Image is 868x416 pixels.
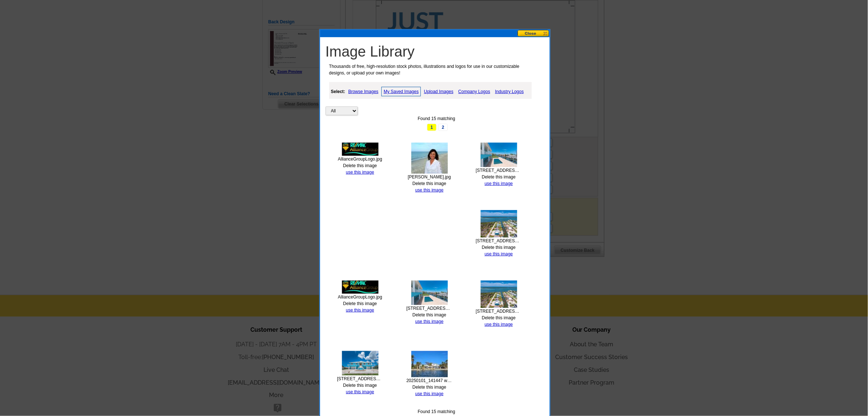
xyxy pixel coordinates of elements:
a: use this image [346,389,374,394]
img: thumb-68541f7ed0dc2.jpg [411,143,448,174]
div: 20250101_141447 waterfront.jpg [407,377,453,384]
a: Industry Logos [493,87,526,96]
div: [STREET_ADDRESS][US_STATE] w line.jpg [476,308,522,315]
div: [PERSON_NAME].jpg [407,174,453,180]
a: Delete this image [343,163,377,168]
div: AllianceGroupLogo.jpg [337,156,383,162]
iframe: LiveChat chat widget [722,246,868,416]
a: Delete this image [482,315,516,320]
a: Delete this image [343,383,377,388]
a: Browse Images [346,87,380,96]
a: 2 [438,124,448,131]
a: use this image [415,188,443,193]
a: use this image [485,181,513,186]
img: thumb-685319b313d1c.jpg [342,351,379,375]
a: My Saved Images [381,87,421,96]
a: use this image [346,308,374,313]
div: [STREET_ADDRESS][US_STATE]jpg [407,305,453,312]
a: use this image [485,322,513,327]
img: thumb-68531a65752e9.jpg [411,281,448,305]
a: use this image [485,251,513,257]
div: [STREET_ADDRESS][US_STATE]jpg [476,167,522,174]
img: thumb-685319e408911.jpg [481,281,517,308]
p: Thousands of free, high-resolution stock photos, illustrations and logos for use in our customiza... [326,63,534,76]
img: thumb-68541ebfd9bcd.jpg [481,210,517,238]
a: Delete this image [343,301,377,306]
a: use this image [346,170,374,175]
a: Delete this image [482,245,516,250]
img: thumb-685327c722d02.jpg [342,281,379,294]
a: Delete this image [412,312,446,317]
a: Delete this image [412,181,446,186]
img: thumb-681e40e60a83f.jpg [411,351,448,377]
a: use this image [415,391,443,396]
h1: Image Library [326,43,548,60]
a: Upload Images [422,87,456,96]
a: Delete this image [412,385,446,390]
span: 1 [427,124,437,131]
div: Found 15 matching [326,409,548,415]
div: Found 15 matching [326,115,548,122]
div: [STREET_ADDRESS][US_STATE] w line.jpg [476,238,522,244]
strong: Select: [331,89,345,94]
img: thumb-68541ef010d7b.jpg [481,143,517,167]
img: thumb-685421b31f520.jpg [342,143,379,156]
a: use this image [415,319,443,324]
div: [STREET_ADDRESS][US_STATE]-2.jpg [337,375,383,382]
a: Company Logos [457,87,492,96]
a: Delete this image [482,174,516,180]
div: AllianceGroupLogo.jpg [337,294,383,300]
